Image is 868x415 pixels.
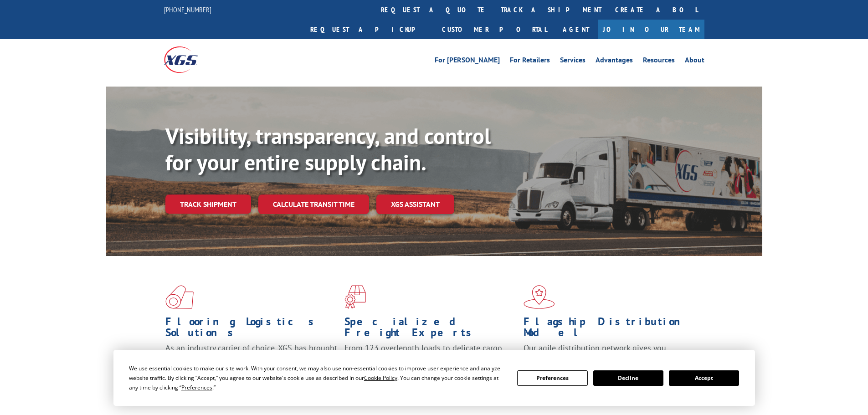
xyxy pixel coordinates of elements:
[524,343,691,364] span: Our agile distribution network gives you nationwide inventory management on demand.
[113,350,755,406] div: Cookie Consent Prompt
[165,316,338,343] h1: Flooring Logistics Solutions
[524,285,555,309] img: xgs-icon-flagship-distribution-model-red
[560,56,586,67] a: Services
[364,374,397,382] span: Cookie Policy
[669,370,739,386] button: Accept
[181,384,212,391] span: Preferences
[524,316,696,343] h1: Flagship Distribution Model
[435,56,500,67] a: For [PERSON_NAME]
[435,20,554,39] a: Customer Portal
[165,195,251,214] a: Track shipment
[643,56,675,67] a: Resources
[510,56,550,67] a: For Retailers
[344,316,517,343] h1: Specialized Freight Experts
[376,195,454,214] a: XGS ASSISTANT
[258,195,369,214] a: Calculate transit time
[344,285,366,309] img: xgs-icon-focused-on-flooring-red
[685,56,704,67] a: About
[129,364,506,392] div: We use essential cookies to make our site work. With your consent, we may also use non-essential ...
[593,370,663,386] button: Decline
[554,20,598,39] a: Agent
[303,20,435,39] a: Request a pickup
[165,343,337,375] span: As an industry carrier of choice, XGS has brought innovation and dedication to flooring logistics...
[596,56,633,67] a: Advantages
[344,343,517,383] p: From 123 overlength loads to delicate cargo, our experienced staff knows the best way to move you...
[598,20,704,39] a: Join Our Team
[165,122,491,176] b: Visibility, transparency, and control for your entire supply chain.
[164,5,211,14] a: [PHONE_NUMBER]
[517,370,587,386] button: Preferences
[165,285,194,309] img: xgs-icon-total-supply-chain-intelligence-red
